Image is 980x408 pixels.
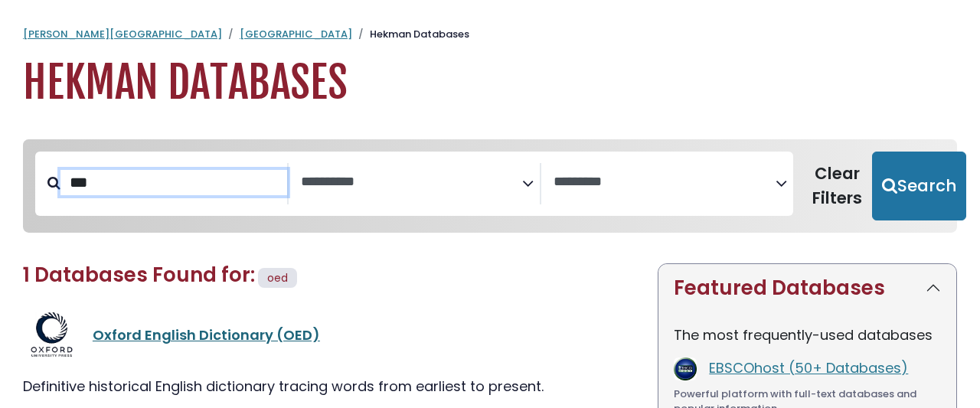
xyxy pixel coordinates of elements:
a: Oxford English Dictionary (OED) [93,325,320,344]
a: [PERSON_NAME][GEOGRAPHIC_DATA] [23,27,222,41]
button: Submit for Search Results [872,152,966,220]
p: The most frequently-used databases [674,325,941,345]
div: Definitive historical English dictionary tracing words from earliest to present. [23,376,639,397]
nav: breadcrumb [23,27,957,42]
button: Featured Databases [658,264,956,312]
nav: Search filters [23,139,957,233]
input: Search database by title or keyword [60,170,287,195]
textarea: Search [301,175,523,191]
li: Hekman Databases [352,27,469,42]
a: [GEOGRAPHIC_DATA] [240,27,352,41]
span: 1 Databases Found for: [23,261,255,289]
a: EBSCOhost (50+ Databases) [709,358,908,377]
button: Clear Filters [802,152,872,220]
h1: Hekman Databases [23,57,957,109]
span: oed [267,270,288,286]
textarea: Search [554,175,776,191]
